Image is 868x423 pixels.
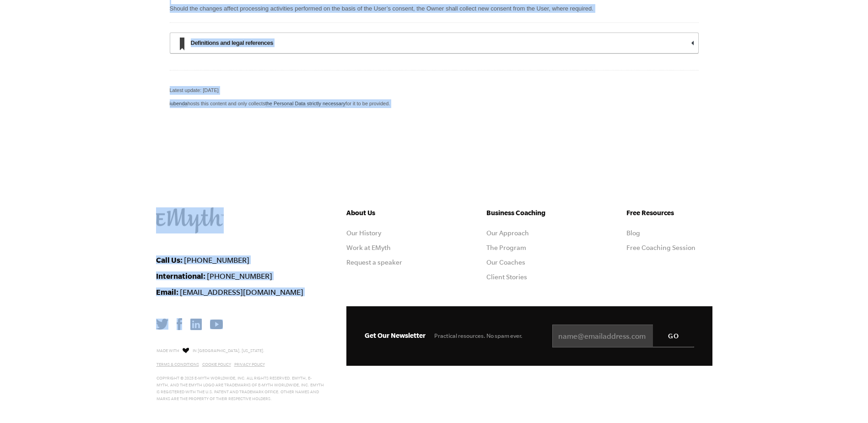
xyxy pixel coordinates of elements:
[486,273,527,281] a: Client Stories
[486,244,526,251] a: The Program
[202,362,231,367] a: Cookie Policy
[552,325,694,347] input: name@emailaddress.com
[180,288,303,296] a: [EMAIL_ADDRESS][DOMAIN_NAME]
[626,244,695,251] a: Free Coaching Session
[207,272,272,280] a: [PHONE_NUMBER]
[170,86,699,95] p: Latest update: [DATE]
[626,229,640,237] a: Blog
[346,259,402,266] a: Request a speaker
[156,362,199,367] a: Terms & Conditions
[486,259,525,266] a: Our Coaches
[156,255,183,264] strong: Call Us:
[156,346,324,402] p: Made with in [GEOGRAPHIC_DATA], [US_STATE]. Copyright © 2025 E-Myth Worldwide, Inc. All rights re...
[170,33,698,53] summary: Definitions and legal references
[234,362,265,367] a: Privacy Policy
[156,287,178,296] strong: Email:
[170,99,699,108] p: hosts this content and only collects for it to be provided.
[365,331,426,339] span: Get Our Newsletter
[434,332,523,339] span: Practical resources. No spam ever.
[346,244,391,251] a: Work at EMyth
[346,229,381,237] a: Our History
[156,207,224,233] img: EMyth
[822,379,868,423] iframe: Chat Widget
[177,318,182,330] img: Facebook
[183,347,189,353] img: Love
[156,319,168,330] img: Twitter
[184,256,249,264] a: [PHONE_NUMBER]
[265,101,345,107] a: the Personal Data strictly necessary
[210,320,223,329] img: YouTube
[653,325,694,347] input: GO
[346,207,432,218] h5: About Us
[486,229,529,237] a: Our Approach
[156,271,205,280] strong: International:
[190,319,202,330] img: LinkedIn
[486,207,572,218] h5: Business Coaching
[170,101,188,107] a: iubenda
[626,207,712,218] h5: Free Resources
